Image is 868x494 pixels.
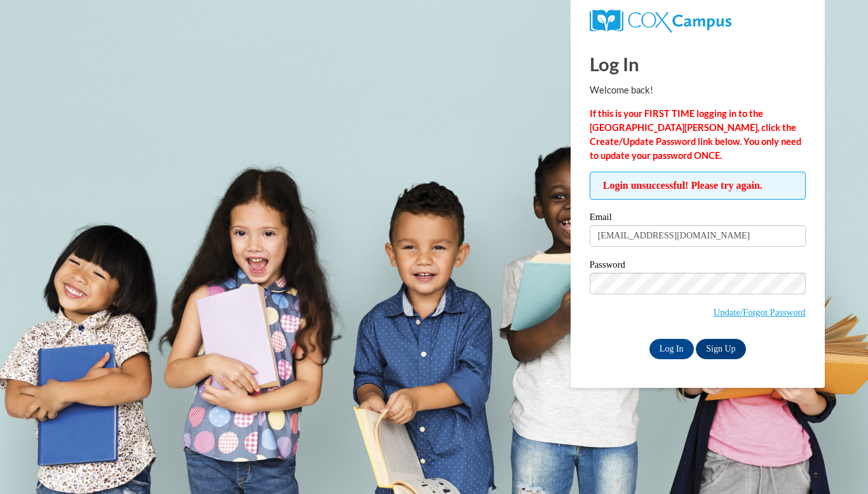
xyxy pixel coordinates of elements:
[649,339,694,359] input: Log In
[714,307,806,317] a: Update/Forgot Password
[590,108,801,161] strong: If this is your FIRST TIME logging in to the [GEOGRAPHIC_DATA][PERSON_NAME], click the Create/Upd...
[590,212,806,225] label: Email
[590,51,806,77] h1: Log In
[590,83,806,97] p: Welcome back!
[590,10,731,32] img: COX Campus
[696,339,745,359] a: Sign Up
[590,172,806,200] span: Login unsuccessful! Please try again.
[590,260,806,273] label: Password
[590,15,731,25] a: COX Campus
